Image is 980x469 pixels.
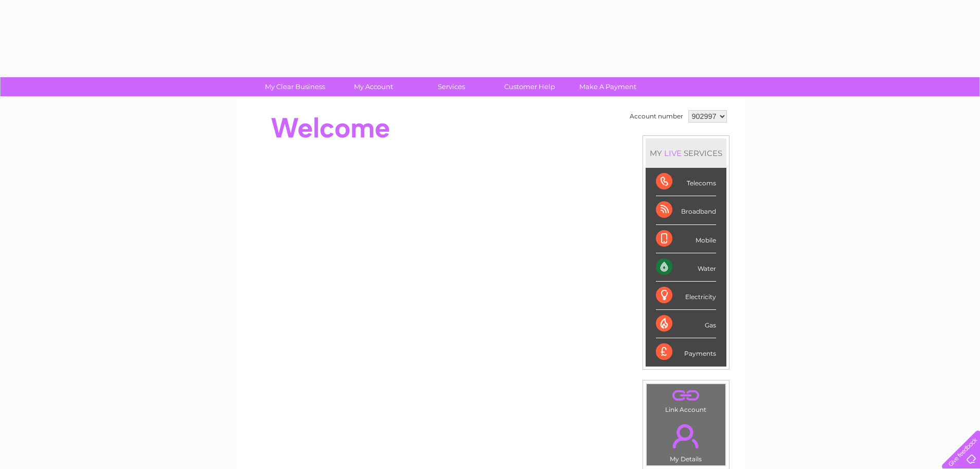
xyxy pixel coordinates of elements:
[656,196,716,224] div: Broadband
[646,138,726,168] div: MY SERVICES
[565,77,650,96] a: Make A Payment
[656,168,716,196] div: Telecoms
[646,415,726,466] td: My Details
[487,77,572,96] a: Customer Help
[253,77,337,96] a: My Clear Business
[656,338,716,366] div: Payments
[656,282,716,310] div: Electricity
[646,384,726,416] td: Link Account
[649,387,723,405] a: .
[331,77,416,96] a: My Account
[656,310,716,338] div: Gas
[627,108,686,125] td: Account number
[656,225,716,253] div: Mobile
[649,418,723,454] a: .
[662,148,684,158] div: LIVE
[656,253,716,282] div: Water
[409,77,494,96] a: Services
